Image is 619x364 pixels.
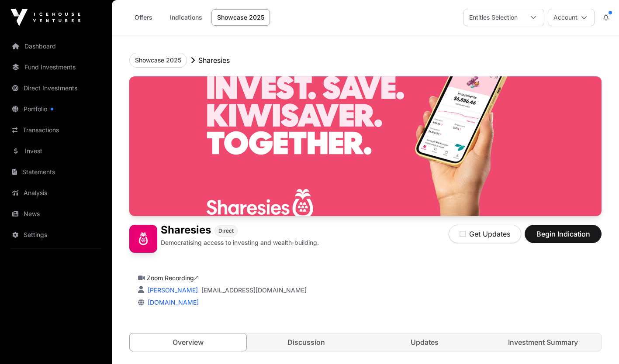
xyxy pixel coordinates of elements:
a: Portfolio [7,100,105,119]
nav: Tabs [130,333,601,351]
a: [DOMAIN_NAME] [144,299,199,306]
a: Dashboard [7,37,105,56]
div: Entities Selection [464,9,523,26]
a: Fund Investments [7,58,105,77]
button: Begin Indication [525,225,602,243]
a: Begin Indication [525,234,602,242]
a: Offers [126,9,161,26]
p: Sharesies [198,55,230,65]
a: Showcase 2025 [211,9,270,26]
a: Updates [367,333,483,351]
a: Discussion [248,333,365,351]
button: Account [548,9,595,26]
a: Statements [7,162,105,182]
a: Direct Investments [7,79,105,98]
a: [EMAIL_ADDRESS][DOMAIN_NAME] [201,286,307,295]
span: Direct [218,227,234,234]
a: Overview [129,333,247,351]
span: Begin Indication [536,229,591,239]
button: Get Updates [449,225,521,243]
a: Investment Summary [484,333,601,351]
a: Zoom Recording [147,274,199,282]
img: Sharesies [129,76,602,216]
a: Indications [164,9,208,26]
a: Analysis [7,183,105,203]
a: Settings [7,225,105,244]
img: Sharesies [129,225,157,253]
a: Transactions [7,120,105,140]
a: Invest [7,141,105,161]
a: News [7,204,105,223]
p: Democratising access to investing and wealth-building. [161,238,319,247]
a: [PERSON_NAME] [146,286,198,294]
h1: Sharesies [161,225,211,237]
img: Icehouse Ventures Logo [10,9,80,26]
button: Showcase 2025 [129,53,187,68]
